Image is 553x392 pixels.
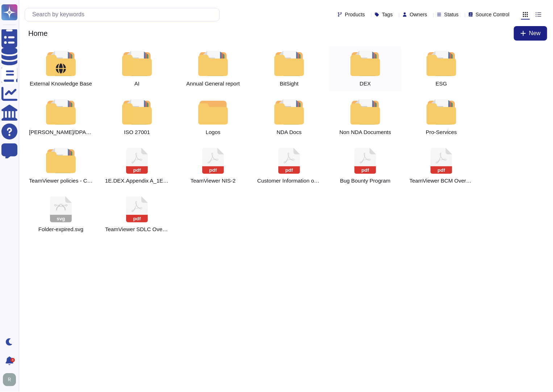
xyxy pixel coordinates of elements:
[436,80,447,87] span: ESG
[476,12,510,17] span: Source Control
[345,12,365,17] span: Products
[105,178,169,184] span: 1E.DEX.Appendix A_1E-security-overview.pdf
[257,178,321,184] span: 2025-07-17_Customer Information on Legal, GDPR, IT Security, and Compliance 3.pdf
[514,26,547,41] button: New
[134,80,140,87] span: AI
[186,80,240,87] span: Annual General report
[38,226,83,233] span: Folder-expired.svg
[124,129,150,135] span: ISO 27001
[426,129,457,135] span: Pro-Services
[105,226,169,233] span: TeamViewer SDLC Overview.pdf
[30,80,92,87] span: External Knowledge Base
[410,12,427,17] span: Owners
[529,30,541,36] span: New
[25,28,51,39] span: Home
[191,178,236,184] span: 2024-12-TeamViewer-NIS2-Solution-Brief_EN.pdf
[1,372,21,388] button: user
[206,129,221,135] span: Logos
[29,178,93,184] span: TeamViewer policies - Content table.
[360,80,371,87] span: DEX
[444,12,459,17] span: Status
[29,8,219,21] input: Search by keywords
[11,358,15,362] div: 3
[382,12,393,17] span: Tags
[340,129,391,135] span: Non NDA Documents
[3,373,16,386] img: user
[340,178,390,184] span: 2025.07.TV.YWH.BugBounty.pdf
[409,178,473,184] span: 20250317_BCM_Customer_Facing.pdf
[276,129,302,135] span: NDA Docs
[280,80,299,87] span: BitSight
[29,129,93,135] span: EULA/DPA/Privacy_policy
